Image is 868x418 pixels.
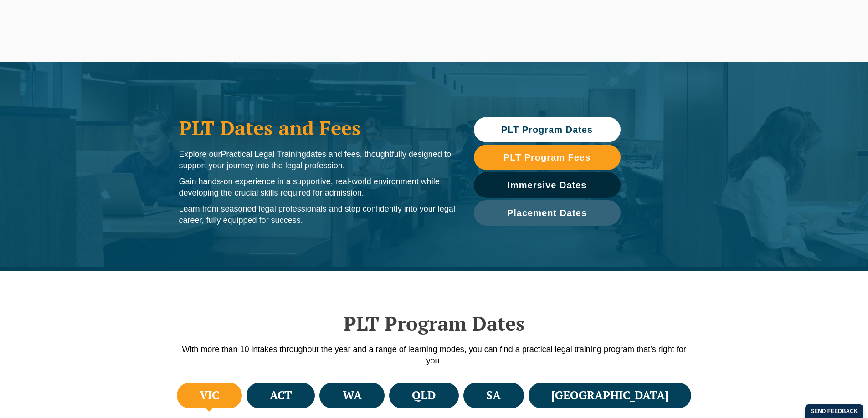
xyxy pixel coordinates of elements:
[179,203,456,226] p: Learn from seasoned legal professionals and step confidently into your legal career, fully equipp...
[179,116,456,139] h1: PLT Dates and Fees
[503,153,591,162] span: PLT Program Fees
[486,388,501,403] h4: SA
[474,117,621,142] a: PLT Program Dates
[175,312,694,335] h2: PLT Program Dates
[501,125,593,134] span: PLT Program Dates
[412,388,436,403] h4: QLD
[221,150,306,159] span: Practical Legal Training
[343,388,362,403] h4: WA
[200,388,219,403] h4: VIC
[474,172,621,198] a: Immersive Dates
[508,181,587,190] span: Immersive Dates
[474,200,621,226] a: Placement Dates
[551,388,668,403] h4: [GEOGRAPHIC_DATA]
[175,344,694,367] p: With more than 10 intakes throughout the year and a range of learning modes, you can find a pract...
[179,176,456,199] p: Gain hands-on experience in a supportive, real-world environment while developing the crucial ski...
[507,208,587,217] span: Placement Dates
[179,149,456,171] p: Explore our dates and fees, thoughtfully designed to support your journey into the legal profession.
[270,388,292,403] h4: ACT
[474,145,621,170] a: PLT Program Fees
